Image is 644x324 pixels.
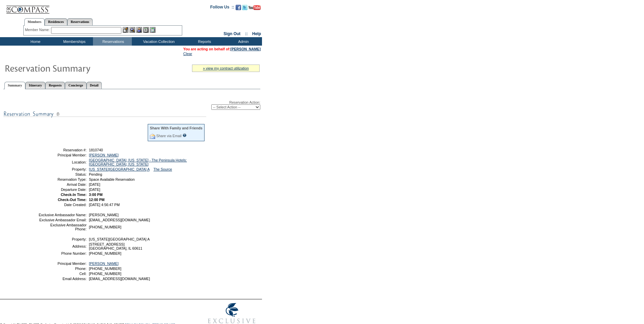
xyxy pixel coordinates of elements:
[38,213,87,217] td: Exclusive Ambassador Name:
[89,218,150,222] span: [EMAIL_ADDRESS][DOMAIN_NAME]
[3,110,206,118] img: subTtlResSummary.gif
[136,27,142,33] img: Impersonate
[89,261,119,266] a: [PERSON_NAME]
[38,188,87,192] td: Departure Date:
[89,198,104,202] span: 12:00 PM
[38,223,87,231] td: Exclusive Ambassador Phone:
[38,172,87,176] td: Status:
[89,158,187,166] a: [GEOGRAPHIC_DATA], [US_STATE] - The Peninsula Hotels: [GEOGRAPHIC_DATA], [US_STATE]
[89,242,142,250] span: [STREET_ADDRESS] [GEOGRAPHIC_DATA], IL 60611
[89,172,102,176] span: Pending
[45,82,65,89] a: Requests
[236,5,241,10] img: Become our fan on Facebook
[38,277,87,281] td: Email Address:
[242,7,247,11] a: Follow us on Twitter
[58,198,87,202] strong: Check-Out Time:
[87,82,102,89] a: Detail
[38,267,87,271] td: Phone:
[143,27,149,33] img: Reservations
[38,167,87,171] td: Property:
[236,7,241,11] a: Become our fan on Facebook
[123,27,128,33] img: b_edit.gif
[183,47,261,51] span: You are acting on behalf of:
[38,237,87,241] td: Property:
[252,31,261,36] a: Help
[89,213,119,217] span: [PERSON_NAME]
[89,153,119,157] a: [PERSON_NAME]
[45,18,67,25] a: Residences
[15,37,54,46] td: Home
[93,37,132,46] td: Reservations
[4,82,25,89] a: Summary
[89,193,102,197] span: 3:00 PM
[150,126,202,130] div: Share With Family and Friends
[89,188,100,192] span: [DATE]
[248,5,261,10] img: Subscribe to our YouTube Channel
[242,5,247,10] img: Follow us on Twitter
[38,261,87,266] td: Principal Member:
[38,182,87,186] td: Arrival Date:
[38,203,87,207] td: Date Created:
[183,133,187,137] input: What is this?
[38,251,87,255] td: Phone Number:
[67,18,93,25] a: Reservations
[245,31,248,36] span: ::
[25,27,51,33] div: Member Name:
[38,153,87,157] td: Principal Member:
[38,272,87,276] td: Cell:
[89,182,100,186] span: [DATE]
[61,193,87,197] strong: Check-In Time:
[4,61,140,75] img: Reservaton Summary
[38,148,87,152] td: Reservation #:
[38,177,87,181] td: Reservation Type:
[38,242,87,250] td: Address:
[210,4,234,12] td: Follow Us ::
[203,66,249,70] a: » view my contract utilization
[89,177,135,181] span: Space Available Reservation
[156,134,182,138] a: Share via Email
[25,82,45,89] a: Itinerary
[89,167,149,171] a: [US_STATE][GEOGRAPHIC_DATA] A
[89,225,121,229] span: [PHONE_NUMBER]
[89,203,120,207] span: [DATE] 4:56:47 PM
[89,237,150,241] span: [US_STATE][GEOGRAPHIC_DATA] A
[38,218,87,222] td: Exclusive Ambassador Email:
[132,37,184,46] td: Vacation Collection
[38,158,87,166] td: Location:
[183,52,192,56] a: Clear
[231,47,261,51] a: [PERSON_NAME]
[153,167,172,171] a: The Source
[54,37,93,46] td: Memberships
[89,148,103,152] span: 1810740
[248,7,261,11] a: Subscribe to our YouTube Channel
[24,18,45,26] a: Members
[150,27,156,33] img: b_calculator.gif
[89,251,121,255] span: [PHONE_NUMBER]
[223,31,240,36] a: Sign Out
[184,37,223,46] td: Reports
[65,82,86,89] a: Concierge
[129,27,135,33] img: View
[89,272,121,276] span: [PHONE_NUMBER]
[3,100,260,110] div: Reservation Action:
[89,267,121,271] span: [PHONE_NUMBER]
[223,37,262,46] td: Admin
[89,277,150,281] span: [EMAIL_ADDRESS][DOMAIN_NAME]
